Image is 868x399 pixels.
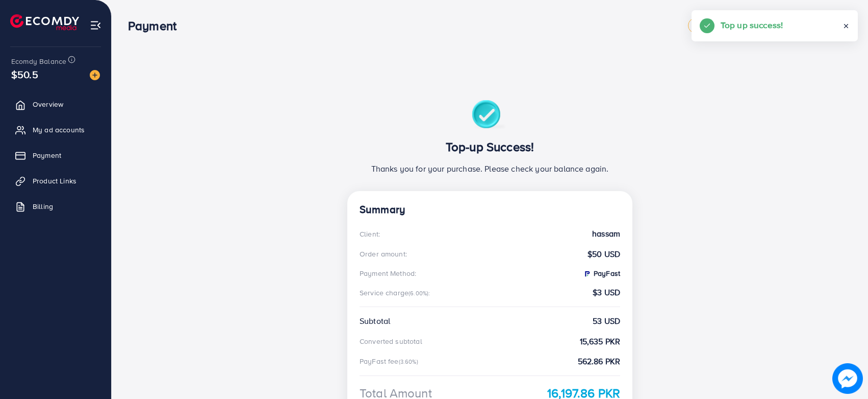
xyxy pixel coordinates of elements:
[8,196,104,217] a: Billing
[33,176,76,186] span: Product Links
[578,356,621,367] strong: 562.86 PKR
[90,19,101,31] img: menu
[832,363,863,394] img: image
[8,120,104,140] a: My ad accounts
[721,18,783,32] h5: Top up success!
[360,356,421,366] div: PayFast fee
[360,315,390,327] div: Subtotal
[409,289,430,297] small: (6.00%):
[33,125,85,135] span: My ad accounts
[360,249,407,259] div: Order amount:
[360,162,620,175] p: Thanks you for your purchase. Please check your balance again.
[580,336,621,347] strong: 15,635 PKR
[360,203,620,216] h4: Summary
[8,171,104,191] a: Product Links
[360,139,620,154] h3: Top-up Success!
[688,18,768,33] a: metap_pakistan_001
[10,14,79,30] img: logo
[90,70,100,80] img: image
[593,315,620,327] strong: 53 USD
[472,100,508,131] img: success
[360,288,433,298] div: Service charge
[399,358,418,366] small: (3.60%)
[128,18,185,33] h3: Payment
[11,67,38,82] span: $50.5
[583,270,591,278] img: PayFast
[588,248,620,260] strong: $50 USD
[33,99,63,109] span: Overview
[592,228,620,240] strong: hassam
[593,287,620,298] strong: $3 USD
[33,201,53,212] span: Billing
[8,94,104,114] a: Overview
[360,229,380,239] div: Client:
[8,145,104,166] a: Payment
[11,56,66,66] span: Ecomdy Balance
[583,268,620,278] strong: PayFast
[360,336,422,346] div: Converted subtotal
[360,268,416,278] div: Payment Method:
[33,150,61,160] span: Payment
